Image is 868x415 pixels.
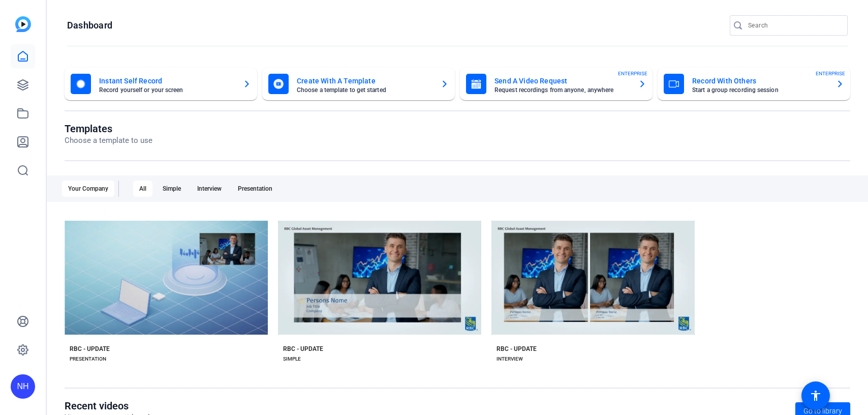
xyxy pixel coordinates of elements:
div: Presentation [232,181,278,197]
input: Search [748,19,840,32]
mat-icon: accessibility [810,390,822,402]
button: Instant Self RecordRecord yourself or your screen [65,68,257,100]
img: blue-gradient.svg [15,16,31,32]
div: All [133,181,152,197]
div: INTERVIEW [497,355,523,363]
mat-card-subtitle: Choose a template to get started [297,87,432,93]
p: Choose a template to use [65,135,152,146]
h1: Dashboard [67,19,112,32]
span: ENTERPRISE [618,70,647,77]
div: RBC - UPDATE [497,345,537,353]
div: RBC - UPDATE [283,345,323,353]
h1: Recent videos [65,400,163,412]
div: RBC - UPDATE [70,345,110,353]
mat-card-subtitle: Request recordings from anyone, anywhere [494,87,630,93]
mat-card-title: Create With A Template [297,75,432,87]
button: Send A Video RequestRequest recordings from anyone, anywhereENTERPRISE [460,68,653,100]
mat-card-subtitle: Record yourself or your screen [99,87,235,93]
div: Interview [191,181,228,197]
div: SIMPLE [283,355,301,363]
h1: Templates [65,123,152,135]
span: ENTERPRISE [816,70,845,77]
div: NH [11,374,35,399]
mat-card-title: Send A Video Request [494,75,630,87]
mat-card-subtitle: Start a group recording session [692,87,828,93]
div: Your Company [62,181,114,197]
mat-card-title: Instant Self Record [99,75,235,87]
mat-card-title: Record With Others [692,75,828,87]
button: Create With A TemplateChoose a template to get started [262,68,455,100]
div: Simple [157,181,187,197]
button: Record With OthersStart a group recording sessionENTERPRISE [658,68,850,100]
div: PRESENTATION [70,355,106,363]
